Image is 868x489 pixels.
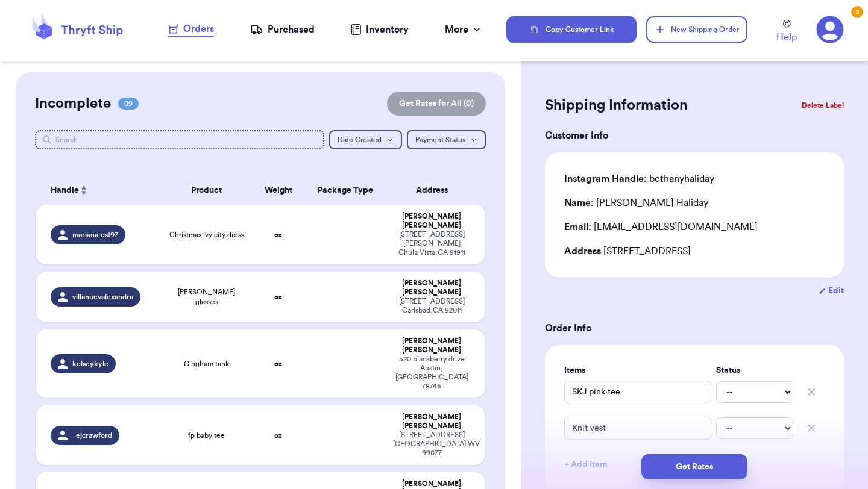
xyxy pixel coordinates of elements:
[350,22,409,37] a: Inventory
[564,220,825,234] div: [EMAIL_ADDRESS][DOMAIN_NAME]
[564,198,594,208] span: Name:
[251,176,305,205] th: Weight
[819,285,844,297] button: Edit
[393,355,470,391] div: 520 blackberry drive Austin , [GEOGRAPHIC_DATA] 78746
[393,212,470,230] div: [PERSON_NAME] [PERSON_NAME]
[169,287,244,307] span: [PERSON_NAME] glasses
[797,92,849,119] button: Delete Label
[329,130,402,149] button: Date Created
[168,22,214,36] div: Orders
[250,22,315,37] a: Purchased
[51,184,79,197] span: Handle
[72,230,118,240] span: mariana.est97
[274,432,282,439] strong: oz
[169,230,244,240] span: Christmas ivy city dress
[72,431,112,440] span: _ejcrawford
[184,359,229,369] span: Gingham tank
[393,230,470,257] div: [STREET_ADDRESS][PERSON_NAME] Chula Vista , CA 91911
[545,321,844,335] h3: Order Info
[162,176,251,205] th: Product
[564,172,714,186] div: bethanyhaliday
[35,94,111,113] h2: Incomplete
[79,183,89,198] button: Sort ascending
[641,454,747,479] button: Get Rates
[393,431,470,458] div: [STREET_ADDRESS] [GEOGRAPHIC_DATA] , WV 99077
[564,246,601,256] span: Address
[564,196,708,210] div: [PERSON_NAME] Haliday
[274,231,282,238] strong: oz
[72,359,108,369] span: kelseykyle
[716,364,793,376] label: Status
[776,20,797,45] a: Help
[387,92,486,116] button: Get Rates for All (0)
[393,413,470,431] div: [PERSON_NAME] [PERSON_NAME]
[305,176,386,205] th: Package Type
[274,293,282,301] strong: oz
[445,22,483,37] div: More
[393,279,470,297] div: [PERSON_NAME] [PERSON_NAME]
[646,16,747,43] button: New Shipping Order
[545,96,688,115] h2: Shipping Information
[386,176,485,205] th: Address
[564,174,647,184] span: Instagram Handle:
[393,337,470,355] div: [PERSON_NAME] [PERSON_NAME]
[407,130,486,149] button: Payment Status
[545,128,844,143] h3: Customer Info
[72,292,133,302] span: villanuevalexandra
[506,16,637,43] button: Copy Customer Link
[35,130,324,149] input: Search
[564,244,825,258] div: [STREET_ADDRESS]
[188,431,225,440] span: fp baby tee
[851,6,863,18] div: 3
[338,136,382,143] span: Date Created
[118,98,139,110] span: 09
[564,364,711,376] label: Items
[776,30,797,45] span: Help
[415,136,465,143] span: Payment Status
[168,22,214,37] a: Orders
[816,16,844,43] a: 3
[274,360,282,367] strong: oz
[393,297,470,315] div: [STREET_ADDRESS] Carlsbad , CA 92011
[564,222,591,232] span: Email:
